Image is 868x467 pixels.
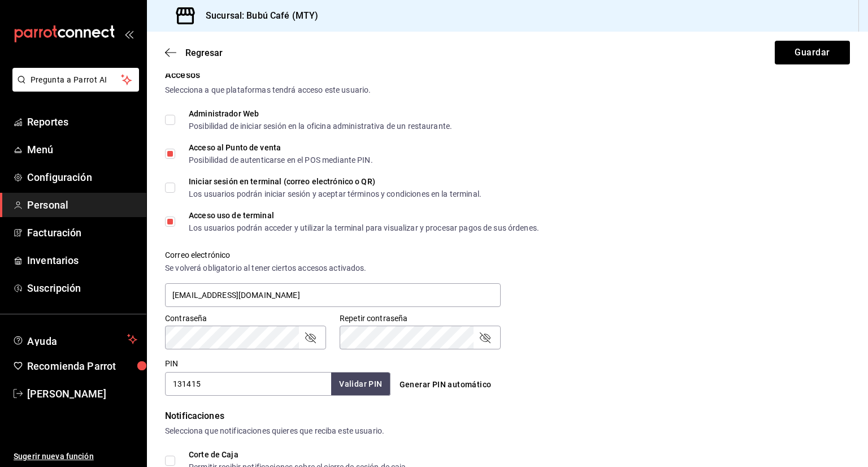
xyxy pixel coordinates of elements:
span: Sugerir nueva función [14,451,137,462]
span: Reportes [27,114,137,129]
label: PIN [165,360,178,367]
button: open_drawer_menu [124,29,133,38]
button: Guardar [775,41,850,64]
div: Posibilidad de autenticarse en el POS mediante PIN. [189,156,373,164]
label: Repetir contraseña [340,314,501,322]
div: Los usuarios podrán acceder y utilizar la terminal para visualizar y procesar pagos de sus órdenes. [189,224,539,232]
div: Corte de Caja [189,451,409,459]
div: Accesos [165,68,850,82]
button: Pregunta a Parrot AI [12,68,139,92]
span: [PERSON_NAME] [27,386,137,401]
input: 3 a 6 dígitos [165,372,331,396]
span: Personal [27,197,137,213]
button: passwordField [303,331,317,344]
button: Generar PIN automático [395,374,496,395]
div: Selecciona que notificaciones quieres que reciba este usuario. [165,425,850,437]
span: Menú [27,142,137,157]
span: Pregunta a Parrot AI [31,74,121,86]
label: Correo electrónico [165,251,501,259]
span: Recomienda Parrot [27,358,137,374]
label: Contraseña [165,314,326,322]
div: Se volverá obligatorio al tener ciertos accesos activados. [165,262,501,274]
div: Acceso al Punto de venta [189,144,373,152]
button: Validar PIN [331,373,390,396]
span: Facturación [27,225,137,240]
button: passwordField [478,331,492,344]
div: Selecciona a que plataformas tendrá acceso este usuario. [165,84,850,96]
div: Notificaciones [165,409,850,423]
div: Administrador Web [189,110,452,118]
div: Iniciar sesión en terminal (correo electrónico o QR) [189,178,481,185]
a: Pregunta a Parrot AI [8,82,139,94]
div: Posibilidad de iniciar sesión en la oficina administrativa de un restaurante. [189,122,452,130]
span: Suscripción [27,280,137,296]
div: Acceso uso de terminal [189,211,539,219]
div: Los usuarios podrán iniciar sesión y aceptar términos y condiciones en la terminal. [189,190,481,198]
span: Ayuda [27,332,123,346]
span: Configuración [27,170,137,185]
span: Inventarios [27,253,137,268]
span: Regresar [185,47,223,58]
button: Regresar [165,47,223,58]
h3: Sucursal: Bubú Café (MTY) [197,9,318,23]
